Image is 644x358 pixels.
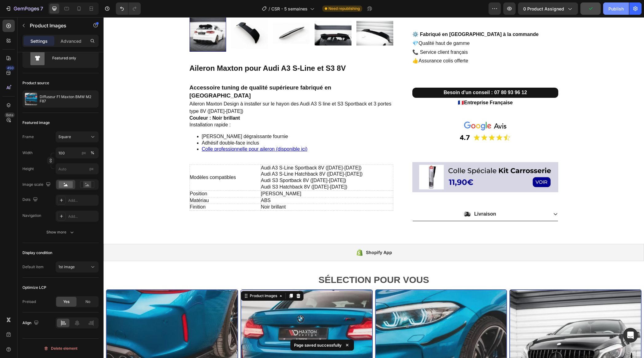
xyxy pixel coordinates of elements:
td: Matériau [86,180,157,187]
td: [PERSON_NAME] [157,173,289,180]
h3: Accessoire tuning de qualité supérieure fabriqué en [GEOGRAPHIC_DATA] [86,67,228,82]
img: Colle pour becquet anti-arrachage [309,145,454,175]
p: Advanced [61,38,81,44]
span: Yes [63,299,69,304]
p: Product Images [30,22,82,29]
div: Product Images [145,276,175,281]
a: Colle professionnelle pour aileron (disponible ici) [98,129,204,134]
div: Add... [68,198,97,203]
label: Frame [22,134,34,140]
div: Default item [22,264,44,270]
td: Finition [86,187,157,193]
div: 450 [6,66,15,70]
div: % [91,150,94,156]
a: Colle kit carrosserie [309,145,454,175]
img: product feature img [25,93,37,105]
span: CSR - 5 semaines [271,6,308,12]
button: px [89,149,96,157]
label: Width [22,150,33,156]
div: Show more [46,229,75,235]
button: % [80,149,88,157]
div: Publish [608,6,624,12]
button: Square [56,131,99,142]
p: Qualité haut de gamme 📞 Service client français [309,22,454,40]
h2: Aileron Maxton pour Audi A3 S-Line et S3 8V [86,47,242,55]
span: 0 product assigned [523,6,564,12]
p: Livraison [371,194,392,200]
td: Audi A3 S-Line Sportback 8V ([DATE]-[DATE]) Audi A3 S-Line Hatchback 8V ([DATE]-[DATE]) Audi S3 S... [157,147,289,173]
div: Shopify App [262,232,289,239]
span: Square [58,134,71,140]
span: px [89,166,94,171]
div: Preload [22,299,36,304]
img: gempages_553466112554042288-9f19e19f-ec2b-4041-bc32-55d9fce39ed8.webp [356,104,407,124]
input: px% [56,147,99,158]
p: Page saved successfully [294,342,342,348]
div: Delete element [44,345,77,352]
div: Align [22,319,40,327]
p: Installation rapide : [86,105,127,110]
div: Featured only [52,51,90,65]
button: 0 product assigned [518,2,578,15]
h4: Couleur : Noir brillant [86,98,136,103]
span: Need republishing [328,6,360,11]
button: Show more [22,227,99,238]
div: Product source [22,80,49,86]
p: SÉLECTION POUR VOUS [1,254,540,271]
div: Image scale [22,181,52,189]
span: No [85,299,90,304]
div: Navigation [22,213,41,218]
strong: 💎 [309,23,315,29]
span: 1st image [58,265,75,269]
button: Publish [603,2,629,15]
li: Adhésif double-face inclus [98,123,290,129]
iframe: Design area [104,17,644,358]
label: Height [22,166,34,172]
p: Settings [30,38,48,44]
div: px [82,150,86,156]
p: 7 [40,5,43,12]
strong: 👍 [309,41,315,46]
span: / [269,6,270,12]
td: Noir brillant [157,187,289,193]
div: Beta [5,113,15,117]
div: Featured image [22,120,50,125]
span: 🇫🇷 [354,83,360,88]
div: Undo/Redo [116,2,141,15]
button: 1st image [56,261,99,272]
div: Display condition [22,250,52,256]
p: Diffuseur F1 Maxton BMW M2 F87 [40,95,96,103]
input: px [56,163,99,174]
button: Delete element [22,344,99,353]
div: Optimize LCP [22,285,46,290]
div: Open Intercom Messenger [623,328,638,343]
div: Add... [68,214,97,219]
p: Besoin d'un conseil : 07 80 93 96 12 [309,71,454,80]
p: Entreprise Française [309,81,454,90]
td: Modèles compatibles [86,147,157,173]
td: Position [86,173,157,180]
button: 7 [2,2,46,15]
strong: ⚙️ Fabriqué en [GEOGRAPHIC_DATA] à la commande [309,14,435,20]
td: ABS [157,180,289,187]
p: Aileron Maxton Design à installer sur le hayon des Audi A3 S line et S3 Sportback et 3 portes typ... [86,84,288,96]
li: [PERSON_NAME] dégraissante fournie [98,116,290,123]
p: Assurance colis offerte [309,39,454,48]
div: Dots [22,196,39,204]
